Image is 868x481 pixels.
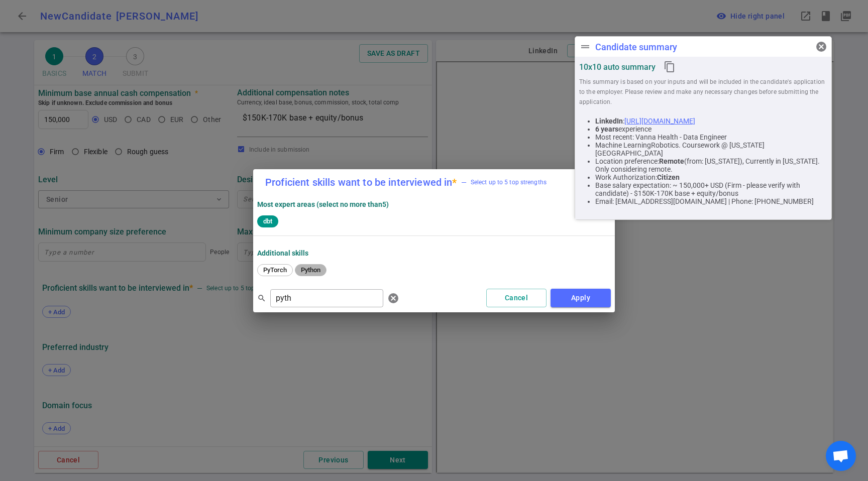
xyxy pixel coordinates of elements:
button: Cancel [486,289,547,307]
span: Python [297,266,324,274]
strong: Most expert areas (select no more than 5 ) [257,200,389,208]
span: search [257,294,266,303]
button: Apply [551,289,611,307]
label: Proficient skills want to be interviewed in [265,177,457,187]
div: Open chat [826,441,856,471]
div: — [461,177,467,187]
span: PyTorch [260,266,290,274]
span: Select up to 5 top strengths [461,177,547,187]
strong: Additional Skills [257,249,308,257]
span: cancel [387,292,399,304]
span: dbt [259,217,276,225]
input: Separate search terms by comma or space [270,290,383,306]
